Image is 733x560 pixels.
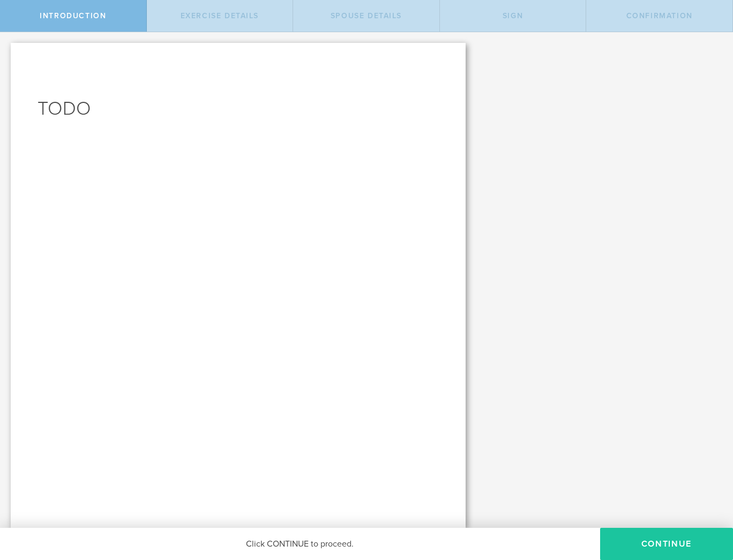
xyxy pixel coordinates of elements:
[181,11,259,20] span: Exercise Details
[600,528,733,560] button: CONTINUE
[38,96,439,122] h1: TODO
[331,11,402,20] span: Spouse Details
[626,11,693,20] span: Confirmation
[503,11,523,20] span: Sign
[40,11,106,20] span: Introduction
